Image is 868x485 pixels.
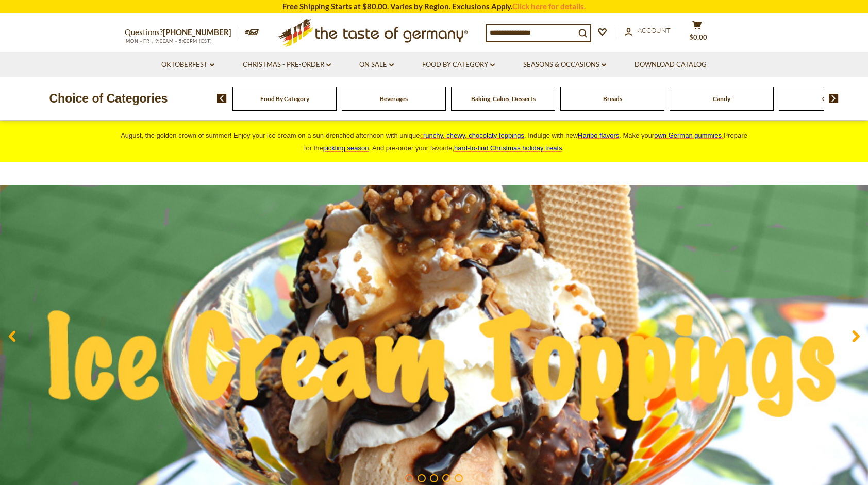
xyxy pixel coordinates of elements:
a: Click here for details. [512,2,586,11]
span: . [454,144,564,152]
span: runchy, chewy, chocolaty toppings [423,131,524,139]
a: Christmas - PRE-ORDER [243,59,331,71]
a: On Sale [359,59,394,71]
a: Account [625,25,671,37]
a: Haribo flavors [578,131,619,139]
a: Seasons & Occasions [523,59,606,71]
span: $0.00 [689,33,707,41]
span: August, the golden crown of summer! Enjoy your ice cream on a sun-drenched afternoon with unique ... [121,131,747,152]
a: hard-to-find Christmas holiday treats [454,144,562,152]
img: previous arrow [217,94,227,103]
a: Baking, Cakes, Desserts [471,95,536,103]
span: Account [638,26,671,35]
a: pickling season [323,144,369,152]
a: [PHONE_NUMBER] [163,27,231,37]
a: Food By Category [422,59,495,71]
span: own German gummies [654,131,722,139]
a: own German gummies. [654,131,723,139]
button: $0.00 [681,20,712,46]
img: next arrow [829,94,839,103]
a: Breads [603,95,622,103]
span: MON - FRI, 9:00AM - 5:00PM (EST) [125,38,212,44]
a: Candy [713,95,730,103]
a: Beverages [380,95,408,103]
a: Food By Category [260,95,309,103]
p: Questions? [125,26,239,39]
a: crunchy, chewy, chocolaty toppings [420,131,524,139]
a: Download Catalog [635,59,707,71]
a: Oktoberfest [161,59,214,71]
